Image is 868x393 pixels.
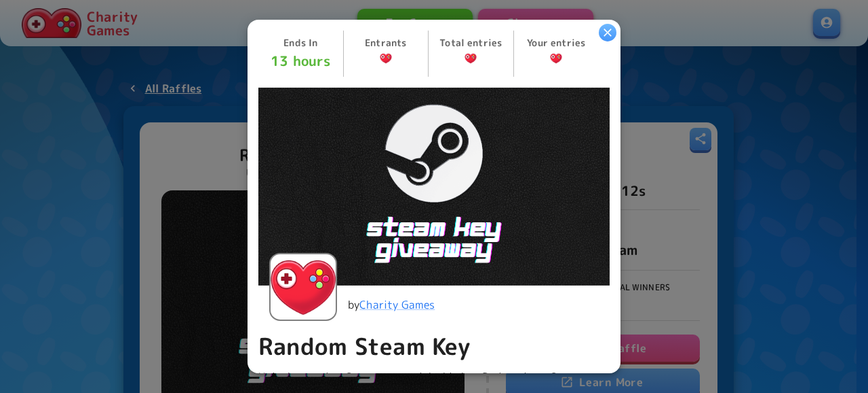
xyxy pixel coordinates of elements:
img: Random Steam Key [258,88,610,286]
img: Charity Games [271,254,336,320]
p: Total entries [434,36,508,50]
p: Entrants [349,36,423,50]
img: Charity.Games [378,51,393,66]
img: Charity.Games [549,51,564,66]
a: Charity Games [359,297,435,312]
p: Ends In [264,36,338,50]
p: Your entries [519,36,594,50]
p: Random Steam Key [258,332,610,360]
span: 13 hours [264,50,338,71]
p: by [348,296,435,313]
img: Charity.Games [463,51,478,66]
